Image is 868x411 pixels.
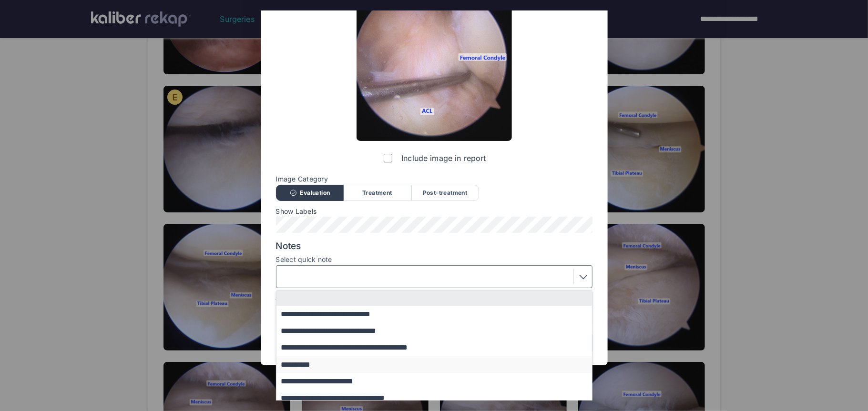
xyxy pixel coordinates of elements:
label: Select quick note [276,256,592,263]
div: Evaluation [276,185,344,201]
div: Treatment [344,185,411,201]
div: Post-treatment [411,185,479,201]
span: Notes [276,241,592,252]
span: Show Labels [276,208,592,215]
label: Include image in report [382,149,486,168]
span: Image Category [276,175,592,183]
input: Include image in report [384,154,392,162]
